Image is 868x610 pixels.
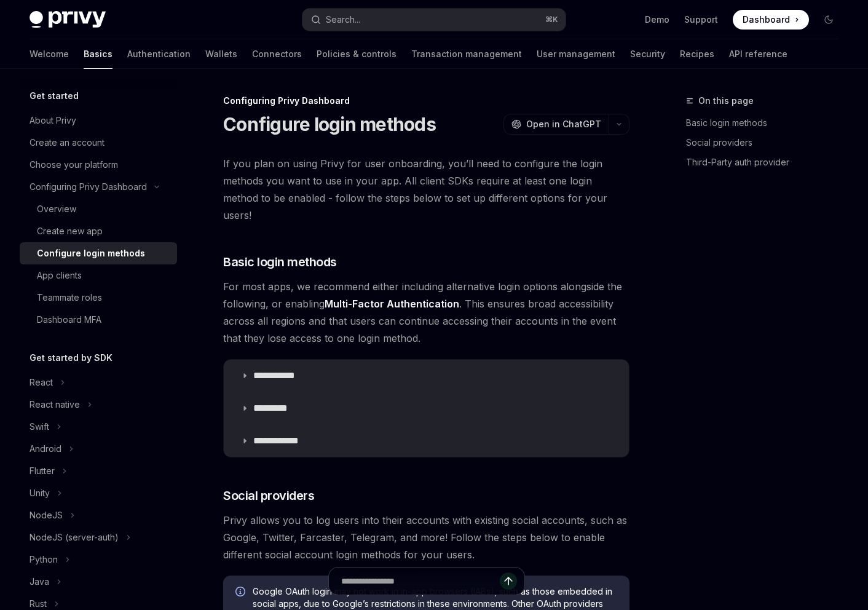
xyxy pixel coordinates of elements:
[30,442,61,456] div: Android
[743,14,790,26] span: Dashboard
[20,198,177,220] a: Overview
[84,39,112,69] a: Basics
[686,152,848,172] a: Third-Party auth provider
[20,438,177,460] button: Toggle Android section
[30,157,118,172] div: Choose your platform
[20,309,177,331] a: Dashboard MFA
[37,224,103,239] div: Create new app
[37,202,76,216] div: Overview
[37,312,101,327] div: Dashboard MFA
[223,512,629,563] span: Privy allows you to log users into their accounts with existing social accounts, such as Google, ...
[20,109,177,132] a: About Privy
[37,268,82,283] div: App clients
[223,155,629,224] span: If you plan on using Privy for user onboarding, you’ll need to configure the login methods you wa...
[20,220,177,242] a: Create new app
[223,278,629,347] span: For most apps, we recommend either including alternative login options alongside the following, o...
[20,504,177,526] button: Toggle NodeJS section
[819,10,838,30] button: Toggle dark mode
[680,39,714,69] a: Recipes
[686,133,848,152] a: Social providers
[20,154,177,176] a: Choose your platform
[20,242,177,264] a: Configure login methods
[30,486,50,501] div: Unity
[698,93,754,108] span: On this page
[30,530,119,545] div: NodeJS (server-auth)
[37,290,102,305] div: Teammate roles
[20,394,177,416] button: Toggle React native section
[733,10,809,30] a: Dashboard
[223,95,629,107] div: Configuring Privy Dashboard
[326,12,360,27] div: Search...
[20,132,177,154] a: Create an account
[20,264,177,287] a: App clients
[630,39,665,69] a: Security
[127,39,191,69] a: Authentication
[223,487,314,504] span: Social providers
[30,11,106,28] img: dark logo
[30,39,69,69] a: Welcome
[30,508,63,523] div: NodeJS
[686,113,848,133] a: Basic login methods
[223,253,337,271] span: Basic login methods
[20,482,177,504] button: Toggle Unity section
[545,15,558,25] span: ⌘ K
[500,572,517,590] button: Send message
[20,571,177,593] button: Toggle Java section
[645,14,669,26] a: Demo
[30,89,79,103] h5: Get started
[30,397,80,412] div: React native
[252,39,302,69] a: Connectors
[205,39,237,69] a: Wallets
[325,298,459,311] a: Multi-Factor Authentication
[20,526,177,549] button: Toggle NodeJS (server-auth) section
[411,39,522,69] a: Transaction management
[20,371,177,394] button: Toggle React section
[30,574,49,589] div: Java
[30,135,105,150] div: Create an account
[302,9,566,31] button: Open search
[503,114,609,135] button: Open in ChatGPT
[20,416,177,438] button: Toggle Swift section
[729,39,787,69] a: API reference
[20,460,177,482] button: Toggle Flutter section
[526,118,601,130] span: Open in ChatGPT
[30,375,53,390] div: React
[30,552,58,567] div: Python
[30,113,76,128] div: About Privy
[223,113,436,135] h1: Configure login methods
[30,464,55,478] div: Flutter
[317,39,397,69] a: Policies & controls
[684,14,718,26] a: Support
[341,568,500,595] input: Ask a question...
[30,351,112,365] h5: Get started by SDK
[20,287,177,309] a: Teammate roles
[537,39,615,69] a: User management
[37,246,145,261] div: Configure login methods
[30,419,49,434] div: Swift
[30,180,147,194] div: Configuring Privy Dashboard
[20,176,177,198] button: Toggle Configuring Privy Dashboard section
[20,549,177,571] button: Toggle Python section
